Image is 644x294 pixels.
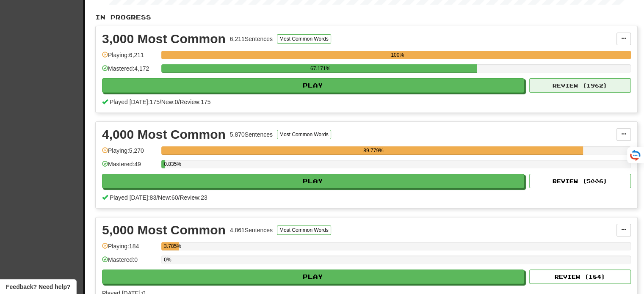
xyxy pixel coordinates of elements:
[102,256,157,269] div: Mastered: 0
[230,35,273,43] div: 6,211 Sentences
[102,78,524,93] button: Play
[164,146,583,155] div: 89.779%
[178,194,180,201] span: /
[102,51,157,65] div: Playing: 6,211
[102,160,157,174] div: Mastered: 49
[277,34,331,44] button: Most Common Words
[178,99,180,105] span: /
[161,99,178,105] span: New: 0
[164,242,179,250] div: 3.785%
[158,194,178,201] span: New: 60
[529,78,631,93] button: Review (1962)
[277,130,331,139] button: Most Common Words
[164,160,165,168] div: 0.835%
[164,64,477,73] div: 67.171%
[230,226,273,234] div: 4,861 Sentences
[110,194,156,201] span: Played [DATE]: 83
[230,130,273,139] div: 5,870 Sentences
[102,64,157,78] div: Mastered: 4,172
[180,99,210,105] span: Review: 175
[102,224,226,236] div: 5,000 Most Common
[160,99,161,105] span: /
[6,283,70,291] span: Open feedback widget
[102,128,226,141] div: 4,000 Most Common
[102,269,524,284] button: Play
[156,194,158,201] span: /
[95,13,638,22] p: In Progress
[102,174,524,188] button: Play
[102,242,157,256] div: Playing: 184
[529,269,631,284] button: Review (184)
[529,174,631,188] button: Review (5006)
[180,194,207,201] span: Review: 23
[102,146,157,160] div: Playing: 5,270
[102,33,226,45] div: 3,000 Most Common
[110,99,160,105] span: Played [DATE]: 175
[164,51,631,59] div: 100%
[277,225,331,235] button: Most Common Words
